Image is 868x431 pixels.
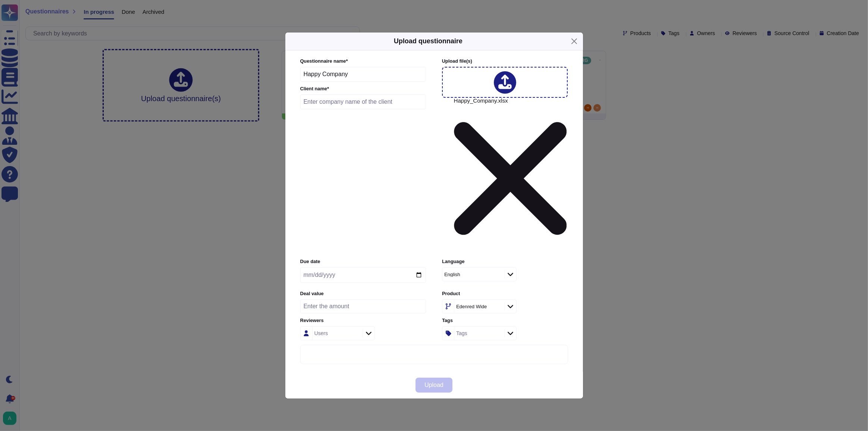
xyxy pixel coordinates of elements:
div: English [444,272,460,277]
button: Close [568,35,580,47]
span: Upload file (s) [442,58,472,64]
label: Due date [300,259,426,264]
span: Upload [424,382,444,388]
div: Tags [456,331,467,336]
div: Edenred Wide [456,304,487,309]
span: Happy_Company.xlsx [454,98,567,254]
label: Tags [442,318,568,323]
label: Product [442,291,568,296]
h5: Upload questionnaire [394,36,463,46]
label: Deal value [300,291,426,296]
input: Enter questionnaire name [300,67,426,82]
div: Users [314,331,328,336]
input: Due date [300,267,426,283]
button: Upload [416,378,452,393]
label: Language [442,259,568,264]
input: Enter company name of the client [300,94,426,109]
label: Questionnaire name [300,59,426,64]
input: Enter the amount [300,299,426,313]
label: Reviewers [300,318,426,323]
label: Client name [300,87,426,91]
